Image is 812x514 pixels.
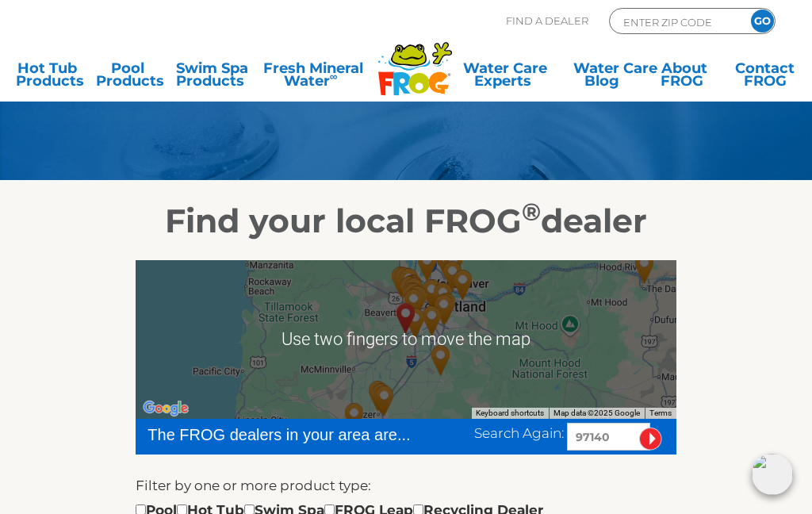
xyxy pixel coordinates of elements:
div: Marquis Hot Tubs - Beaverton - 7 miles away. [388,270,437,325]
div: Oregon Hot Tub - Wilsonville - 4 miles away. [391,295,440,351]
div: Emerald Outdoor Living - Portland - 7 miles away. [393,273,442,328]
div: The Pool & Spa House - West Linn - 9 miles away. [408,293,457,348]
a: Swim SpaProducts [176,62,239,94]
a: Open this area in Google Maps (opens a new window) [140,398,192,419]
a: Water CareExperts [454,62,555,94]
a: Fresh MineralWater∞ [257,62,370,94]
div: Oregon Hot Tub ? Service Center - 12 miles away. [380,255,429,310]
div: Haven Spa Pool & Hearth - Beaverton - 9 miles away. [385,263,435,319]
div: Haven Pool, Spa & Hearth - 29 miles away. [360,373,409,428]
a: Hot TubProducts [16,62,79,94]
img: Google [140,398,192,419]
div: Oregon Hot Tub - Portland - 14 miles away. [419,270,468,325]
h2: Find your local FROG dealer [1,201,811,240]
div: Rich's for the Home - Tigard - 7 miles away. [389,270,439,326]
a: PoolProducts [96,62,159,94]
input: Zip Code Form [622,13,729,31]
div: Oregon Hot Tub - Hillsboro - 13 miles away. [377,254,426,309]
div: Emerald Outdoor Living - Salem - 28 miles away. [357,370,406,426]
img: openIcon [752,454,793,495]
div: The Pool & Spa House - Portland - 12 miles away. [408,267,457,322]
div: SHERWOOD, OR 97140 [381,290,431,346]
input: Submit [639,428,662,451]
div: Marquis Hot Tubs - Salem - 38 miles away. [330,390,379,446]
a: ContactFROG [733,62,796,94]
button: Keyboard shortcuts [476,408,544,419]
div: Western Hot Tub & Supply - 28 miles away. [354,368,403,424]
div: Maupin's Stoves n' Spas - 82 miles away. [620,240,669,296]
div: The Pool & Spa House - Tigard - 6 miles away. [389,276,439,332]
a: Terms [649,409,672,417]
div: The Pool & Spa Medic - 19 miles away. [416,332,465,388]
div: Haven Spa Pool & Hearth - Clackamas - 14 miles away. [422,280,471,336]
a: AboutFROG [653,62,716,94]
div: The FROG dealers in your area are... [147,423,412,447]
a: Water CareBlog [573,62,636,94]
sup: ∞ [330,70,338,82]
div: The Pool & Spa House - Gresham - 22 miles away. [439,257,488,313]
div: Spa Logic Hot Tubs - 10 miles away. [388,263,437,318]
p: Find A Dealer [506,8,588,34]
input: GO [751,10,774,33]
sup: ® [522,197,541,227]
span: Search Again: [474,425,564,441]
label: Filter by one or more product type: [136,475,371,496]
div: Classic Pool, Spa & Hearth - Eastside - 13 miles away. [419,282,469,337]
div: Arctic Spas - Portland - 9 miles away. [389,265,439,320]
span: Map data ©2025 Google [553,409,640,417]
div: Oregon Hot Tub - Beaverton - 10 miles away. [389,262,438,317]
div: Apollo Pools & Spas - Portland - 12 miles away. [385,255,434,311]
